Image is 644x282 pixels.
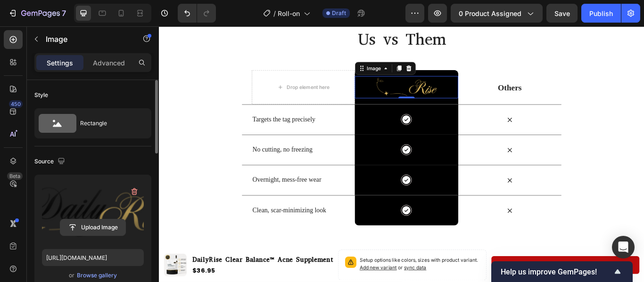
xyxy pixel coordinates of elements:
button: Show survey - Help us improve GemPages! [501,266,623,277]
p: Image [46,33,126,45]
div: Image [240,45,260,53]
p: Clean, scar-minimizing look [109,209,227,219]
div: Beta [7,172,23,180]
p: Settings [47,58,73,68]
div: Rectangle [80,113,138,134]
button: 7 [4,4,70,23]
iframe: Design area [159,26,644,282]
img: Lumina Nail Growth Oil Serum Beauty Logo [252,58,324,84]
button: Publish [581,4,621,23]
button: Browse gallery [76,271,117,280]
button: Upload Image [60,219,126,236]
h1: DailyRise Clear Balance™ Acne Supplement [38,266,203,279]
span: Save [554,9,570,17]
p: Others [350,65,468,77]
div: 450 [9,100,23,108]
div: Style [34,91,48,99]
span: / [273,8,276,18]
p: 7 [62,8,66,19]
span: Help us improve GemPages! [501,267,612,276]
p: Overnight, mess-free wear [109,174,227,184]
div: Open Intercom Messenger [612,236,635,258]
h2: Us vs Them [97,2,469,28]
p: Targets the tag precisely [109,104,227,113]
button: 0 product assigned [451,4,543,23]
span: Draft [332,9,346,17]
div: Browse gallery [77,271,117,280]
input: https://example.com/image.jpg [42,249,144,266]
span: or [69,270,74,281]
span: Roll-on [278,8,300,18]
button: Save [546,4,578,23]
div: Undo/Redo [178,4,216,23]
div: Drop element here [149,67,199,75]
div: Publish [589,8,613,18]
p: Advanced [93,58,125,68]
p: No cutting, no freezing [109,139,227,149]
span: 0 product assigned [459,8,521,18]
div: Source [34,155,67,168]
